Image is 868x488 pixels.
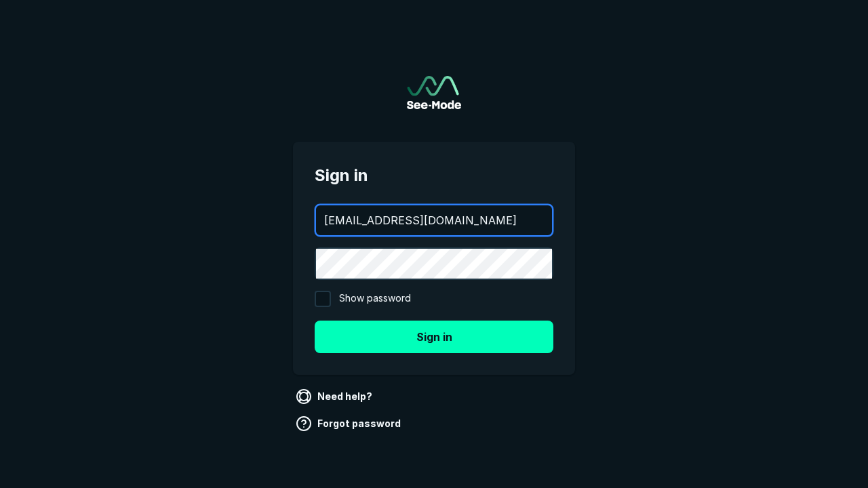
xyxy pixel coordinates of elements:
[315,163,553,188] span: Sign in
[293,413,406,434] a: Forgot password
[339,291,411,307] span: Show password
[407,76,461,109] a: Go to sign in
[407,76,461,109] img: See-Mode Logo
[315,321,553,353] button: Sign in
[316,205,552,235] input: your@email.com
[293,386,378,407] a: Need help?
